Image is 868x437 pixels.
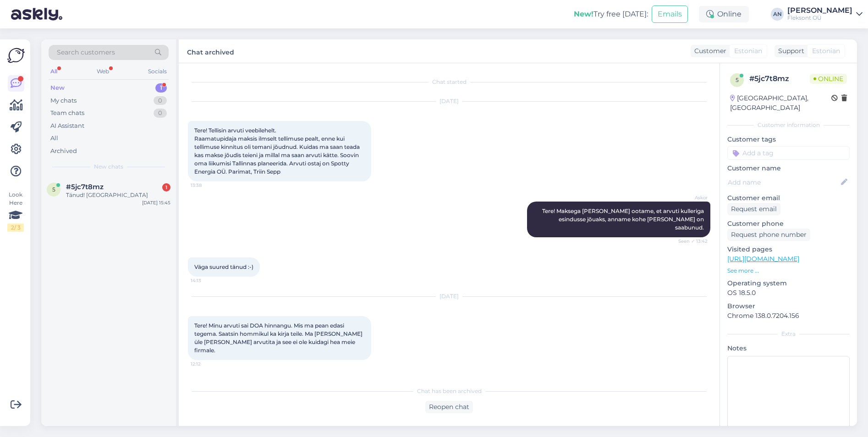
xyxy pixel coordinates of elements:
div: [GEOGRAPHIC_DATA], [GEOGRAPHIC_DATA] [730,93,831,113]
span: Tere! Tellisin arvuti veebilehelt. Raamatupidaja maksis ilmselt tellimuse pealt, enne kui tellimu... [194,127,361,175]
input: Add name [728,177,839,187]
p: Customer tags [727,135,850,144]
p: Chrome 138.0.7204.156 [727,311,850,321]
span: #5jc7t8mz [66,183,104,191]
p: Visited pages [727,245,850,254]
span: Chat has been archived [417,387,482,395]
a: [PERSON_NAME]Fleksont OÜ [787,7,863,22]
div: Archived [50,147,77,156]
div: My chats [50,96,77,105]
span: Estonian [734,46,762,56]
span: 14:13 [191,277,225,284]
div: [DATE] [188,292,710,300]
div: Customer information [727,121,850,129]
p: Customer name [727,164,850,173]
span: 5 [736,76,739,83]
span: Seen ✓ 13:42 [673,238,708,245]
a: [URL][DOMAIN_NAME] [727,255,799,263]
div: Customer [691,46,726,56]
div: 0 [154,109,167,118]
div: Fleksont OÜ [787,14,852,22]
div: [DATE] 15:45 [142,199,170,206]
span: New chats [94,163,123,171]
div: All [49,66,59,77]
span: Väga suured tänud :-) [194,263,253,270]
div: Tänud! [GEOGRAPHIC_DATA] [66,191,170,199]
div: [PERSON_NAME] [787,7,852,14]
span: 12:12 [191,361,225,367]
p: Browser [727,301,850,311]
div: 0 [154,96,167,105]
div: All [50,134,58,143]
div: Socials [146,66,169,77]
div: 1 [162,183,170,191]
div: Online [699,6,749,22]
img: Askly Logo [7,47,25,64]
div: # 5jc7t8mz [749,73,810,84]
span: 5 [52,186,55,193]
p: Customer phone [727,219,850,229]
p: See more ... [727,267,850,275]
span: Askor [673,194,708,201]
span: Estonian [812,46,840,56]
div: 2 / 3 [7,224,24,232]
label: Chat archived [187,45,234,57]
div: Request phone number [727,229,810,241]
div: Chat started [188,78,710,86]
p: Customer email [727,193,850,203]
div: Look Here [7,191,24,232]
p: Notes [727,344,850,353]
input: Add a tag [727,146,850,160]
div: [DATE] [188,97,710,105]
p: Operating system [727,279,850,288]
b: New! [574,10,593,18]
div: Support [775,46,804,56]
span: 13:38 [191,182,225,189]
span: Online [810,74,847,84]
div: Extra [727,330,850,338]
div: Reopen chat [425,401,473,413]
div: Team chats [50,109,84,118]
div: 1 [155,83,167,93]
p: OS 18.5.0 [727,288,850,298]
span: Tere! Maksega [PERSON_NAME] ootame, et arvuti kulleriga esindusse jõuaks, anname kohe [PERSON_NAM... [542,208,705,231]
div: Web [95,66,111,77]
div: AI Assistant [50,121,84,131]
div: New [50,83,65,93]
button: Emails [652,5,688,23]
div: Request email [727,203,780,215]
span: Search customers [57,48,115,57]
div: Try free [DATE]: [574,9,648,20]
div: AN [771,8,784,21]
span: Tere! Minu arvuti sai DOA hinnangu. Mis ma pean edasi tegema. Saatsin hommikul ka kirja teile. Ma... [194,322,364,354]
